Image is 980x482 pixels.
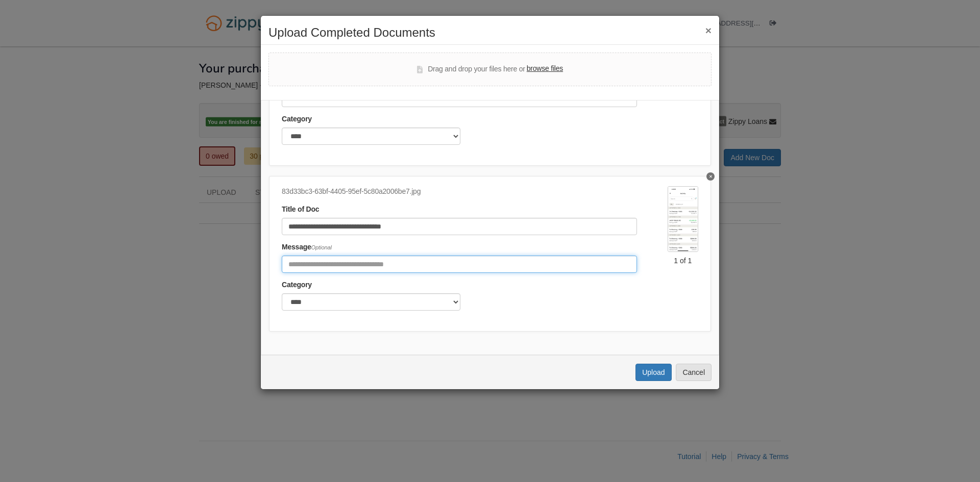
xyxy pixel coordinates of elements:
[705,25,712,36] button: ×
[282,280,312,291] label: Category
[527,63,563,74] label: browse files
[282,256,637,273] input: Include any comments on this document
[668,256,698,266] div: 1 of 1
[282,218,637,235] input: Document Title
[676,364,712,381] button: Cancel
[635,364,671,381] button: Upload
[282,204,319,215] label: Title of Doc
[417,63,563,75] div: Drag and drop your files here or
[282,128,460,145] select: Category
[282,186,637,197] div: 83d33bc3-63bf-4405-95ef-5c80a2006be7.jpg
[268,26,712,39] h2: Upload Completed Documents
[282,293,460,311] select: Category
[668,186,698,252] img: 83d33bc3-63bf-4405-95ef-5c80a2006be7.jpg
[282,114,312,125] label: Category
[706,172,715,181] button: Delete 83d33bc3-63bf-4405-95ef-5c80a2006be7
[282,242,332,253] label: Message
[311,244,332,250] span: Optional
